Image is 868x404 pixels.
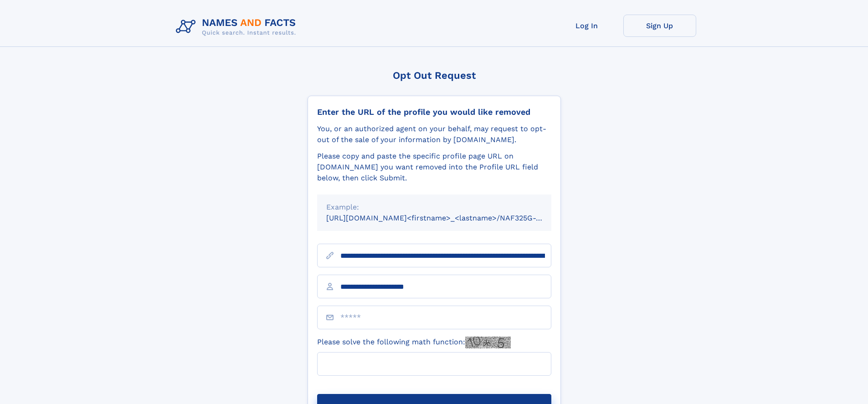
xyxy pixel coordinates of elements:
[326,202,542,213] div: Example:
[550,15,623,37] a: Log In
[172,15,303,39] img: Logo Names and Facts
[317,107,551,117] div: Enter the URL of the profile you would like removed
[317,151,551,184] div: Please copy and paste the specific profile page URL on [DOMAIN_NAME] you want removed into the Pr...
[317,123,551,145] div: You, or an authorized agent on your behalf, may request to opt-out of the sale of your informatio...
[623,15,696,37] a: Sign Up
[326,214,569,222] small: [URL][DOMAIN_NAME]<firstname>_<lastname>/NAF325G-xxxxxxxx
[317,337,511,348] label: Please solve the following math function:
[308,70,561,81] div: Opt Out Request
